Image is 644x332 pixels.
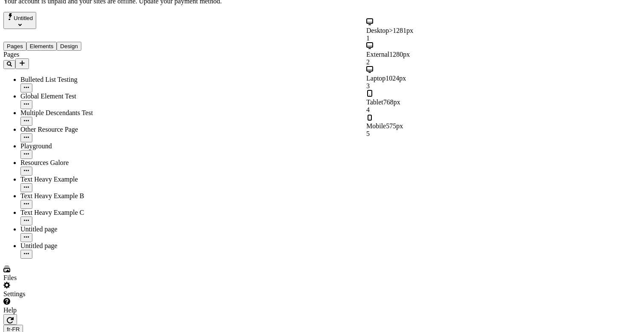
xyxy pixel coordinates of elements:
[3,306,106,314] div: Help
[389,51,410,58] span: 1280px
[385,75,406,82] span: 1024px
[20,76,106,84] div: Bulleted List Testing
[366,75,385,82] span: Laptop
[366,51,389,58] span: External
[3,7,124,14] p: Cookie Test Route
[366,122,386,130] span: Mobile
[3,51,106,58] div: Pages
[57,42,81,51] button: Design
[20,159,106,167] div: Resources Galore
[366,82,370,89] span: 3
[14,15,33,21] span: Untitled
[15,58,29,69] button: Add new
[20,142,106,150] div: Playground
[26,42,57,51] button: Elements
[366,35,370,42] span: 1
[20,109,106,117] div: Multiple Descendants Test
[3,42,26,51] button: Pages
[366,58,370,66] span: 2
[3,274,106,282] div: Files
[366,27,389,34] span: Desktop
[386,122,403,130] span: 575px
[366,130,370,137] span: 5
[20,92,106,100] div: Global Element Test
[3,12,36,29] button: Select site
[366,98,383,106] span: Tablet
[20,242,106,250] div: Untitled page
[20,126,106,133] div: Other Resource Page
[3,290,106,298] div: Settings
[383,98,400,106] span: 768px
[20,192,106,200] div: Text Heavy Example B
[20,209,106,217] div: Text Heavy Example C
[20,176,106,183] div: Text Heavy Example
[20,225,106,233] div: Untitled page
[389,27,413,34] span: >1281px
[366,106,370,113] span: 4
